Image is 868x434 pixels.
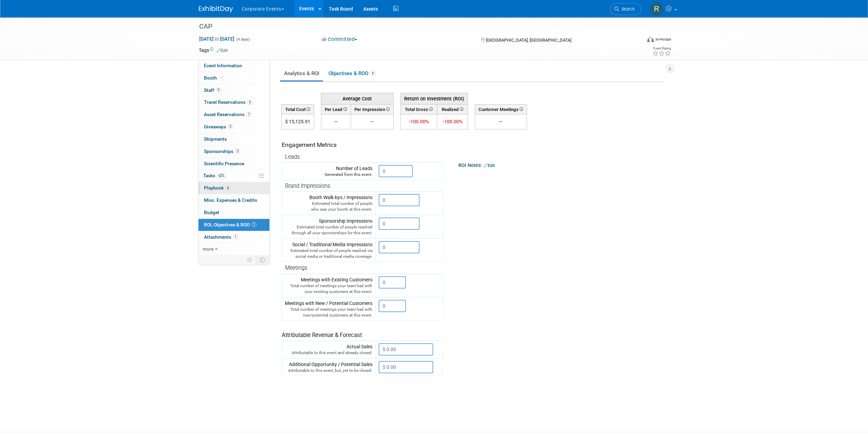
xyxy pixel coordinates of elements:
span: Giveaways [204,124,233,129]
a: Budget [198,207,269,219]
div: Estimated total number of people reached via social media or traditional media coverage. [285,248,372,260]
span: 3 [235,149,240,154]
th: Customer Meetings [475,104,527,114]
span: 9 [216,87,221,93]
span: Staff [204,87,221,93]
div: In-Person [655,37,671,42]
div: Booth Walk-bys / Impressions [285,194,372,212]
a: Edit [217,48,228,53]
th: Return on Investment (ROI) [400,93,468,104]
div: -- [478,118,524,125]
span: Scientific Presence [204,161,244,166]
div: Additional Opportunity / Potential Sales [285,361,372,374]
span: 5 [247,100,252,105]
div: Engagement Metrics [282,141,440,149]
div: Attributable to this event, but, yet to be closed. [285,368,372,374]
span: to [214,36,220,42]
span: 1 [233,234,238,239]
i: Booth reservation complete [220,76,223,80]
span: [GEOGRAPHIC_DATA], [GEOGRAPHIC_DATA] [486,38,571,43]
div: Social / Traditional Media Impressions [285,241,372,260]
span: Leads [285,154,300,160]
span: -100.00% [409,118,429,125]
div: Estimated total number of people who saw your booth at this event. [285,201,372,212]
img: Ryan Gibson [650,2,663,15]
div: Event Format [601,36,671,46]
a: ROI, Objectives & ROO5 [198,219,269,231]
span: Budget [204,210,219,215]
div: Attributable Revenue & Forecast [282,323,440,339]
div: ROI Notes: [458,160,667,169]
div: Number of Leads [285,165,372,178]
a: more [198,243,269,255]
a: Misc. Expenses & Credits [198,194,269,206]
span: Brand Impressions [285,183,330,189]
div: Sponsorship Impressions [285,218,372,236]
span: more [203,246,214,252]
a: Staff9 [198,84,269,96]
span: Tasks [203,173,226,178]
div: Attributable to this event and already closed. [285,350,372,356]
th: Per Lead [321,104,351,114]
span: 3 [228,124,233,129]
span: Attachments [204,234,238,240]
a: Event Information [198,60,269,72]
div: Total number of meetings your team had with new/potential customers at this event. [285,307,372,318]
td: Personalize Event Tab Strip [244,255,256,264]
a: Scientific Presence [198,158,269,170]
span: (4 days) [236,37,250,42]
a: Analytics & ROI [280,67,323,80]
td: Tags [199,47,228,54]
span: Playbook [204,185,231,191]
a: Attachments1 [198,231,269,243]
a: Travel Reservations5 [198,96,269,108]
span: -100.00% [442,118,462,125]
a: Playbook6 [198,182,269,194]
a: Tasks62% [198,170,269,182]
th: Total Gross [400,104,437,114]
div: Estimated total number of people reached through all your sponsorships for this event. [285,224,372,236]
a: Asset Reservations7 [198,109,269,121]
a: Sponsorships3 [198,145,269,157]
th: Per Impression [351,104,393,114]
span: Search [619,6,635,12]
div: Total number of meetings your team had with your existing customers at this event. [285,283,372,295]
span: Asset Reservations [204,112,251,117]
span: 5 [251,222,256,227]
div: Meetings with New / Potential Customers [285,300,372,318]
span: 5 [370,70,376,76]
span: ROI, Objectives & ROO [204,222,256,227]
a: Edit [484,163,495,168]
span: Shipments [204,136,227,142]
span: Sponsorships [204,149,240,154]
a: Search [610,3,641,15]
th: Average Cost [321,93,393,104]
div: Event Rating [652,47,671,50]
div: Generated from this event. [285,172,372,178]
th: Realized [437,104,468,114]
div: Actual Sales [285,343,372,356]
span: 7 [246,112,251,117]
a: Giveaways3 [198,121,269,133]
span: 62% [217,173,226,178]
a: Shipments [198,133,269,145]
span: -- [334,119,338,124]
span: 6 [225,185,231,191]
span: Meetings [285,265,307,271]
td: $ 15,125.91 [281,114,314,129]
a: Objectives & ROO5 [324,67,379,80]
button: Committed [319,36,360,43]
span: -- [370,119,374,124]
th: Total Cost [281,104,314,114]
span: [DATE] [DATE] [199,36,235,42]
div: Meetings with Existing Customers [285,276,372,295]
img: Format-Inperson.png [647,37,654,42]
td: Toggle Event Tabs [255,255,269,264]
a: Booth [198,72,269,84]
span: Misc. Expenses & Credits [204,197,257,203]
span: Travel Reservations [204,99,252,105]
div: CAP [197,20,631,33]
span: Booth [204,75,225,81]
span: Event Information [204,63,242,68]
img: ExhibitDay [199,6,233,13]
